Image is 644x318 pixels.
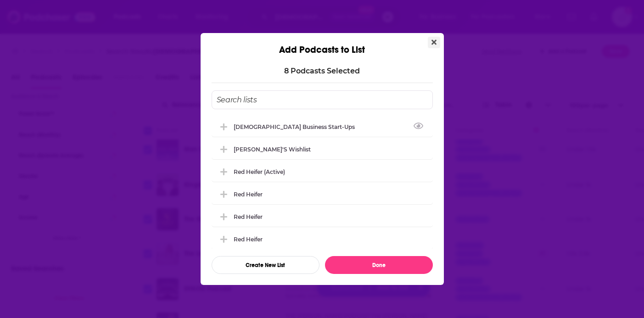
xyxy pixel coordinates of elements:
[212,90,433,274] div: Add Podcast To List
[212,229,433,249] div: Red Heifer
[234,191,263,198] div: Red Heifer
[201,33,444,56] div: Add Podcasts to List
[212,117,433,137] div: Christian Business Start-ups
[212,206,433,227] div: Red Heifer
[212,184,433,204] div: Red Heifer
[234,213,263,220] div: Red Heifer
[284,67,360,75] p: 8 Podcast s Selected
[234,236,263,243] div: Red Heifer
[428,37,440,48] button: Close
[212,139,433,159] div: Elena's Wishlist
[234,168,285,175] div: Red Heifer (Active)
[212,90,433,109] input: Search lists
[325,256,433,274] button: Done
[212,256,319,274] button: Create New List
[355,128,360,129] button: View Link
[212,162,433,182] div: Red Heifer (Active)
[234,123,360,130] div: [DEMOGRAPHIC_DATA] Business Start-ups
[234,146,311,153] div: [PERSON_NAME]'s Wishlist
